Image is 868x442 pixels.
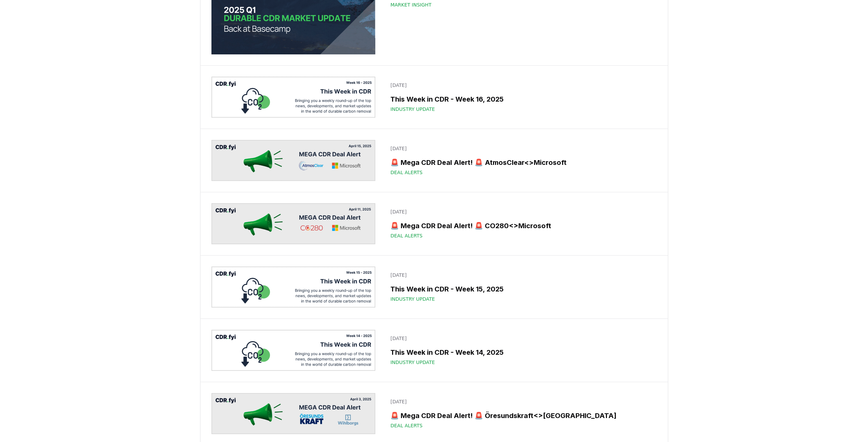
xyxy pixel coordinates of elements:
[211,330,376,371] img: This Week in CDR - Week 14, 2025 blog post image
[390,208,652,215] p: [DATE]
[390,284,652,294] h3: This Week in CDR - Week 15, 2025
[211,393,376,434] img: 🚨 Mega CDR Deal Alert! 🚨 Öresundskraft<>Wihlborgs blog post image
[386,204,657,243] a: [DATE]🚨 Mega CDR Deal Alert! 🚨 CO280<>MicrosoftDeal Alerts
[390,422,423,429] span: Deal Alerts
[390,1,431,8] span: Market Insight
[390,272,652,278] p: [DATE]
[390,232,423,239] span: Deal Alerts
[390,359,435,366] span: Industry Update
[386,78,657,117] a: [DATE]This Week in CDR - Week 16, 2025Industry Update
[211,77,376,118] img: This Week in CDR - Week 16, 2025 blog post image
[211,203,376,244] img: 🚨 Mega CDR Deal Alert! 🚨 CO280<>Microsoft blog post image
[386,331,657,370] a: [DATE]This Week in CDR - Week 14, 2025Industry Update
[390,106,435,113] span: Industry Update
[390,94,652,104] h3: This Week in CDR - Week 16, 2025
[390,145,652,152] p: [DATE]
[390,398,652,405] p: [DATE]
[390,347,652,357] h3: This Week in CDR - Week 14, 2025
[211,266,376,308] img: This Week in CDR - Week 15, 2025 blog post image
[390,169,423,176] span: Deal Alerts
[390,335,652,342] p: [DATE]
[390,411,652,421] h3: 🚨 Mega CDR Deal Alert! 🚨 Öresundskraft<>[GEOGRAPHIC_DATA]
[390,221,652,231] h3: 🚨 Mega CDR Deal Alert! 🚨 CO280<>Microsoft
[390,82,652,89] p: [DATE]
[386,141,657,180] a: [DATE]🚨 Mega CDR Deal Alert! 🚨 AtmosClear<>MicrosoftDeal Alerts
[386,268,657,307] a: [DATE]This Week in CDR - Week 15, 2025Industry Update
[390,157,652,168] h3: 🚨 Mega CDR Deal Alert! 🚨 AtmosClear<>Microsoft
[386,394,657,433] a: [DATE]🚨 Mega CDR Deal Alert! 🚨 Öresundskraft<>[GEOGRAPHIC_DATA]Deal Alerts
[211,140,376,181] img: 🚨 Mega CDR Deal Alert! 🚨 AtmosClear<>Microsoft blog post image
[390,296,435,302] span: Industry Update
